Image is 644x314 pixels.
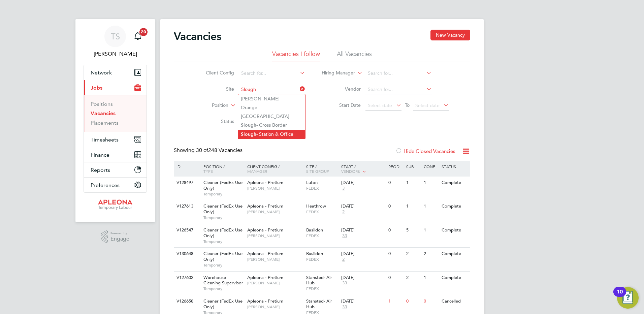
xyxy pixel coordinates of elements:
[238,103,305,112] li: Orange
[387,177,404,189] div: 0
[341,280,348,286] span: 33
[175,224,198,237] div: V126547
[203,298,243,310] span: Cleaner (FedEx Use Only)
[247,275,283,280] span: Apleona - Pretium
[272,50,320,62] li: Vacancies I follow
[196,147,243,154] span: 248 Vacancies
[91,85,102,91] span: Jobs
[238,94,305,103] li: [PERSON_NAME]
[405,200,422,213] div: 1
[341,227,385,233] div: [DATE]
[341,251,385,257] div: [DATE]
[422,295,440,308] div: 0
[440,272,469,284] div: Complete
[387,295,404,308] div: 1
[246,161,304,177] div: Client Config /
[405,177,422,189] div: 1
[84,147,147,162] button: Finance
[617,287,639,309] button: Open Resource Center, 10 new notifications
[440,200,469,213] div: Complete
[422,200,440,213] div: 1
[203,286,244,291] span: Temporary
[341,275,385,281] div: [DATE]
[247,209,303,215] span: [PERSON_NAME]
[175,295,198,308] div: V126658
[174,30,221,43] h2: Vacancies
[341,203,385,209] div: [DATE]
[84,199,147,210] a: Go to home page
[341,304,348,310] span: 33
[195,118,234,124] label: Status
[203,262,244,268] span: Temporary
[91,120,119,126] a: Placements
[430,30,470,40] button: New Vacancy
[337,50,372,62] li: All Vacancies
[247,227,283,233] span: Apleona - Pretium
[75,19,155,222] nav: Main navigation
[422,248,440,260] div: 2
[101,230,130,243] a: Powered byEngage
[306,209,338,215] span: FEDEX
[440,161,469,172] div: Status
[175,177,198,189] div: V128497
[175,200,198,213] div: V127613
[247,168,267,174] span: Manager
[405,161,422,172] div: Sub
[203,168,213,174] span: Type
[247,203,283,209] span: Apleona - Pretium
[306,298,332,310] span: Stansted- Air Hub
[239,85,305,94] input: Search for...
[203,191,244,197] span: Temporary
[91,167,110,173] span: Reports
[241,131,256,137] b: Slough
[341,209,346,215] span: 2
[98,199,132,210] img: apleona-logo-retina.png
[91,136,119,143] span: Timesheets
[84,50,147,58] span: Tracy Sellick
[196,147,208,154] span: 30 of
[195,86,234,92] label: Site
[365,69,432,78] input: Search for...
[247,280,303,286] span: [PERSON_NAME]
[110,230,129,236] span: Powered by
[440,295,469,308] div: Cancelled
[617,292,623,301] div: 10
[341,299,385,304] div: [DATE]
[247,298,283,304] span: Apleona - Pretium
[247,251,283,256] span: Apleona - Pretium
[340,161,387,178] div: Start /
[139,28,148,36] span: 20
[306,275,332,286] span: Stansted- Air Hub
[111,32,120,41] span: TS
[203,215,244,220] span: Temporary
[91,182,120,188] span: Preferences
[405,224,422,237] div: 5
[247,186,303,191] span: [PERSON_NAME]
[387,272,404,284] div: 0
[422,272,440,284] div: 1
[440,177,469,189] div: Complete
[368,102,392,108] span: Select date
[84,80,147,95] button: Jobs
[387,248,404,260] div: 0
[387,224,404,237] div: 0
[405,248,422,260] div: 2
[422,177,440,189] div: 1
[91,101,113,107] a: Positions
[247,180,283,185] span: Apleona - Pretium
[403,101,412,109] span: To
[203,203,243,215] span: Cleaner (FedEx Use Only)
[241,122,256,128] b: Slough
[175,272,198,284] div: V127602
[239,69,305,78] input: Search for...
[306,286,338,291] span: FEDEX
[405,295,422,308] div: 0
[422,161,440,172] div: Conf
[203,227,243,239] span: Cleaner (FedEx Use Only)
[84,65,147,80] button: Network
[84,178,147,192] button: Preferences
[247,233,303,239] span: [PERSON_NAME]
[322,102,361,108] label: Start Date
[306,233,338,239] span: FEDEX
[131,26,144,47] a: 20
